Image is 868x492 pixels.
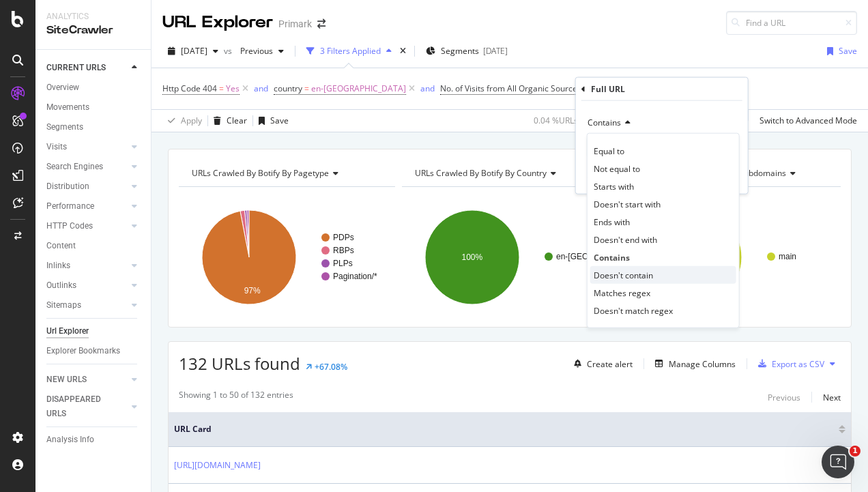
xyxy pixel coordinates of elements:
[46,344,120,358] div: Explorer Bookmarks
[46,100,141,115] a: Movements
[46,81,79,95] div: Overview
[420,82,435,95] button: and
[317,19,325,29] div: arrow-right-arrow-left
[46,199,94,214] div: Performance
[181,115,202,126] div: Apply
[46,298,81,313] div: Sitemaps
[46,120,83,134] div: Segments
[822,446,854,478] iframe: Intercom live chat
[412,162,606,184] h4: URLs Crawled By Botify By country
[823,392,841,403] div: Next
[461,252,482,262] text: 100%
[254,83,268,94] div: and
[253,110,289,132] button: Save
[594,233,657,245] span: Doesn't end with
[594,180,634,192] span: Starts with
[759,115,857,126] div: Switch to Advanced Mode
[226,79,240,98] span: Yes
[311,79,406,98] span: en-[GEOGRAPHIC_DATA]
[46,179,128,194] a: Distribution
[46,298,128,313] a: Sitemaps
[556,252,653,261] text: en-[GEOGRAPHIC_DATA]
[189,162,383,184] h4: URLs Crawled By Botify By pagetype
[850,446,860,457] span: 1
[315,361,347,373] div: +67.08%
[594,162,640,174] span: Not equal to
[768,392,800,403] div: Previous
[162,11,273,34] div: URL Explorer
[46,373,87,387] div: NEW URLS
[162,40,224,62] button: [DATE]
[594,198,661,209] span: Doesn't start with
[753,353,824,375] button: Export as CSV
[244,286,261,295] text: 97%
[46,199,128,214] a: Performance
[650,356,736,372] button: Manage Columns
[779,252,796,261] text: main
[46,392,128,421] a: DISAPPEARED URLS
[46,219,93,233] div: HTTP Codes
[46,61,128,75] a: CURRENT URLS
[534,115,633,126] div: 0.04 % URLs ( 132 on 283K )
[591,83,625,95] div: Full URL
[174,423,835,435] span: URL Card
[208,110,247,132] button: Clear
[181,45,207,57] span: 2025 Aug. 10th
[46,259,70,273] div: Inlinks
[402,198,615,317] svg: A chart.
[333,246,354,255] text: RBPs
[162,110,202,132] button: Apply
[594,145,624,156] span: Equal to
[420,83,435,94] div: and
[179,389,293,405] div: Showing 1 to 50 of 132 entries
[594,269,653,280] span: Doesn't contain
[224,45,235,57] span: vs
[46,392,115,421] div: DISAPPEARED URLS
[588,117,621,128] span: Contains
[46,239,76,253] div: Content
[415,167,547,179] span: URLs Crawled By Botify By country
[46,100,89,115] div: Movements
[235,45,273,57] span: Previous
[822,40,857,62] button: Save
[46,11,140,23] div: Analytics
[587,358,633,370] div: Create alert
[46,81,141,95] a: Overview
[768,389,800,405] button: Previous
[162,83,217,94] span: Http Code 404
[46,373,128,387] a: NEW URLS
[179,198,392,317] svg: A chart.
[46,324,89,338] div: Url Explorer
[333,259,353,268] text: PLPs
[440,83,623,94] span: No. of Visits from All Organic Sources (Analytics)
[46,324,141,338] a: Url Explorer
[270,115,289,126] div: Save
[483,45,508,57] div: [DATE]
[219,83,224,94] span: =
[772,358,824,370] div: Export as CSV
[581,169,624,183] button: Cancel
[441,45,479,57] span: Segments
[594,216,630,227] span: Ends with
[46,120,141,134] a: Segments
[320,45,381,57] div: 3 Filters Applied
[174,459,261,472] a: [URL][DOMAIN_NAME]
[46,433,94,447] div: Analysis Info
[46,160,128,174] a: Search Engines
[594,304,673,316] span: Doesn't match regex
[46,140,128,154] a: Visits
[669,358,736,370] div: Manage Columns
[397,44,409,58] div: times
[594,251,630,263] span: Contains
[420,40,513,62] button: Segments[DATE]
[333,272,377,281] text: Pagination/*
[46,259,128,273] a: Inlinks
[235,40,289,62] button: Previous
[274,83,302,94] span: country
[594,287,650,298] span: Matches regex
[304,83,309,94] span: =
[754,110,857,132] button: Switch to Advanced Mode
[301,40,397,62] button: 3 Filters Applied
[46,160,103,174] div: Search Engines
